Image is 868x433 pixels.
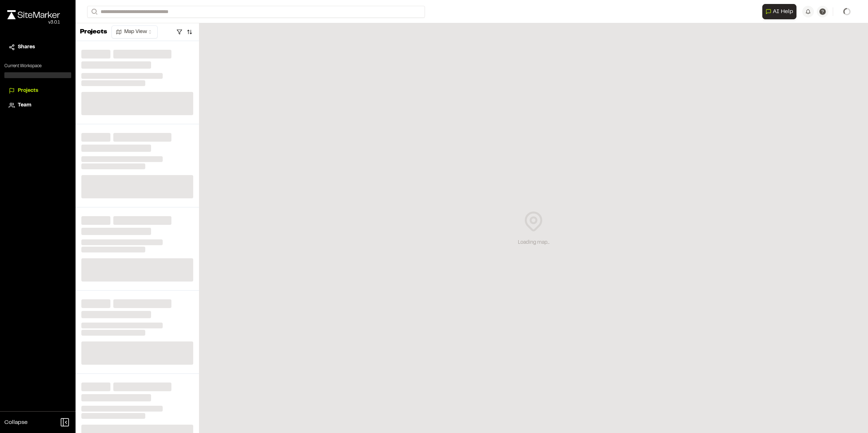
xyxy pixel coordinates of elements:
[18,43,35,51] span: Shares
[80,27,107,37] p: Projects
[9,87,67,95] a: Projects
[4,418,28,427] span: Collapse
[518,239,549,247] div: Loading map...
[762,4,796,19] button: Open AI Assistant
[18,87,38,95] span: Projects
[762,4,799,19] div: Open AI Assistant
[7,10,60,19] img: rebrand.png
[4,63,71,69] p: Current Workspace
[18,101,31,109] span: Team
[9,101,67,109] a: Team
[773,7,793,16] span: AI Help
[87,6,100,18] button: Search
[9,43,67,51] a: Shares
[7,19,60,26] div: Oh geez...please don't...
